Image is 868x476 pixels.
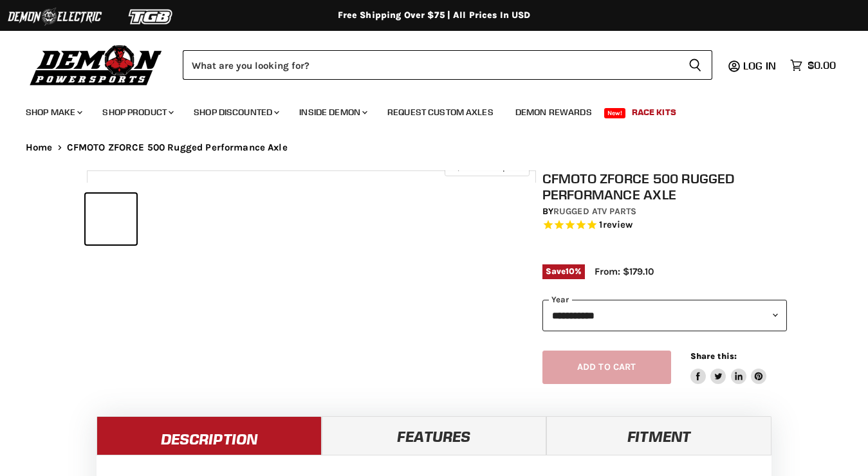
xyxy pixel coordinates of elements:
a: $0.00 [784,56,842,75]
aside: Share this: [690,351,767,385]
span: Share this: [690,351,737,361]
a: Rugged ATV Parts [553,206,636,217]
div: by [542,205,788,219]
span: review [603,219,633,231]
img: TGB Logo 2 [103,5,199,29]
span: 10 [566,266,575,276]
h1: CFMOTO ZFORCE 500 Rugged Performance Axle [542,170,788,203]
img: Demon Electric Logo 2 [6,5,103,29]
span: From: $179.10 [595,266,654,277]
a: Fitment [546,416,771,455]
span: CFMOTO ZFORCE 500 Rugged Performance Axle [67,142,288,153]
button: CFMOTO ZFORCE 500 Rugged Performance Axle thumbnail [196,194,246,244]
span: Rated 5.0 out of 5 stars 1 reviews [542,219,788,232]
a: Shop Make [16,99,90,125]
ul: Main menu [16,94,833,125]
a: Inside Demon [290,99,375,125]
a: Features [322,416,547,455]
img: Demon Powersports [26,42,167,87]
span: 1 reviews [599,219,633,231]
button: CFMOTO ZFORCE 500 Rugged Performance Axle thumbnail [140,194,191,244]
span: Save % [542,264,585,279]
span: Click to expand [451,162,522,172]
a: Demon Rewards [506,99,602,125]
input: Search [183,50,678,80]
a: Request Custom Axles [378,99,503,125]
button: Search [678,50,712,80]
span: Log in [743,59,776,72]
select: year [542,300,788,331]
a: Home [26,142,53,153]
span: New! [604,108,626,118]
a: Race Kits [622,99,686,125]
a: Description [97,416,322,455]
span: $0.00 [808,59,836,71]
a: Log in [737,60,784,71]
form: Product [183,50,712,80]
a: Shop Product [93,99,181,125]
a: Shop Discounted [184,99,287,125]
button: CFMOTO ZFORCE 500 Rugged Performance Axle thumbnail [86,194,136,244]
